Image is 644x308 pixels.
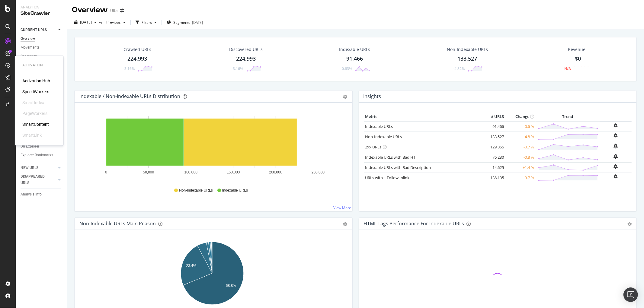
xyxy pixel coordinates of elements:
div: -0.63% [341,66,352,71]
div: Non-Indexable URLs Main Reason [79,221,156,227]
button: Segments[DATE] [164,17,205,27]
svg: A chart. [79,112,345,182]
a: Movements [21,44,62,51]
div: CURRENT URLS [21,27,47,33]
div: bell-plus [614,154,618,159]
div: DISAPPEARED URLS [21,173,51,186]
div: Non-Indexable URLs [447,46,488,52]
span: 2025 Sep. 3rd [80,20,92,25]
text: 0 [105,170,107,174]
td: 133,527 [481,132,505,142]
td: 14,625 [481,162,505,173]
a: DISAPPEARED URLS [21,173,56,186]
a: SpeedWorkers [22,89,49,95]
a: 2xx URLs [365,144,382,150]
a: View More [334,205,351,210]
a: Indexable URLs with Bad H1 [365,154,416,160]
div: Discovered URLs [229,46,263,52]
div: Overview [72,5,108,15]
button: [DATE] [72,17,99,27]
span: Segments [173,20,190,25]
td: -4.8 % [505,132,536,142]
div: gear [343,222,348,226]
a: Explorer Bookmarks [21,152,62,158]
div: SmartLink [22,132,42,138]
h4: Insights [364,92,381,100]
div: Open Intercom Messenger [623,287,638,302]
span: Indexable URLs [222,188,248,193]
span: vs [99,20,104,25]
div: -4.82% [453,66,465,71]
text: 200,000 [269,170,282,174]
td: 138,135 [481,173,505,183]
div: Analytics [21,5,62,10]
div: Analysis Info [21,191,42,198]
div: arrow-right-arrow-left [120,8,124,13]
a: NEW URLS [21,165,56,171]
a: Url Explorer [21,143,62,150]
a: Activation Hub [22,78,50,84]
div: NEW URLS [21,165,38,171]
th: Trend [536,112,600,121]
a: CURRENT URLS [21,27,56,33]
text: 68.8% [226,284,236,288]
span: Revenue [568,46,585,52]
button: Previous [104,17,128,27]
a: SmartContent [22,122,49,128]
div: 224,993 [127,55,147,63]
div: bell-plus [614,164,618,169]
td: 76,230 [481,152,505,162]
th: Metric [364,112,482,121]
a: Indexable URLs [365,124,393,129]
div: [DATE] [192,20,203,25]
div: gear [343,95,348,99]
td: 129,355 [481,142,505,152]
div: -3.16% [123,66,135,71]
td: 91,466 [481,121,505,132]
div: SiteCrawler [21,10,62,17]
div: Movements [21,44,40,51]
div: Ulta [110,8,118,14]
div: gear [627,222,632,226]
button: Filters [133,17,159,27]
a: Overview [21,36,62,42]
div: bell-plus [614,123,618,128]
div: PageWorkers [22,111,47,117]
div: Activation [22,63,56,68]
text: 50,000 [143,170,154,174]
div: Url Explorer [21,143,39,150]
div: Segments [21,53,37,59]
div: Explorer Bookmarks [21,152,53,158]
td: -0.8 % [505,152,536,162]
td: -0.7 % [505,142,536,152]
text: 23.4% [186,264,196,268]
td: -0.6 % [505,121,536,132]
a: Indexable URLs with Bad Description [365,165,431,170]
div: Crawled URLs [123,46,151,52]
div: Overview [21,36,35,42]
div: bell-plus [614,174,618,179]
a: Analysis Info [21,191,62,198]
div: SmartIndex [22,100,44,106]
div: N/A [564,66,571,71]
div: 91,466 [347,55,363,63]
text: 250,000 [312,170,325,174]
th: # URLS [481,112,505,121]
div: 224,993 [236,55,256,63]
div: 133,527 [457,55,477,63]
div: -3.16% [232,66,243,71]
a: URLs with 1 Follow Inlink [365,175,410,180]
div: Indexable / Non-Indexable URLs Distribution [79,93,180,99]
text: 150,000 [227,170,240,174]
div: HTML Tags Performance for Indexable URLs [364,221,464,227]
span: Previous [104,20,121,25]
td: +1.4 % [505,162,536,173]
div: Filters [142,20,152,25]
